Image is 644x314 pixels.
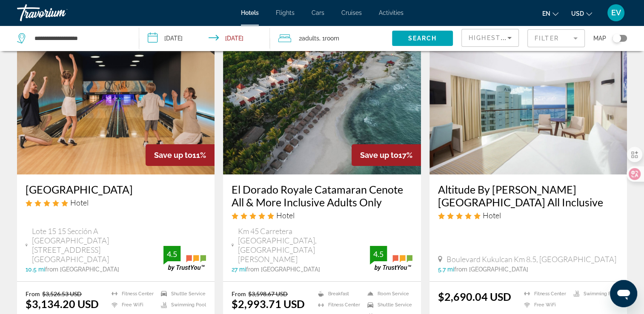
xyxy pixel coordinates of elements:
li: Free WiFi [107,302,157,309]
li: Breakfast [314,290,363,297]
a: Hotels [241,9,259,16]
div: 5 star Hotel [438,211,618,220]
span: Room [325,35,339,42]
span: 27 mi [232,266,246,273]
span: EV [611,9,621,17]
img: trustyou-badge.svg [163,246,206,271]
button: User Menu [605,4,627,22]
span: Save up to [360,151,398,160]
li: Swimming Pool [569,290,618,297]
span: from [GEOGRAPHIC_DATA] [246,266,320,273]
li: Fitness Center [520,290,569,297]
iframe: Az üzenetküldési ablak megnyitására szolgáló gomb [610,280,637,307]
span: , 1 [319,32,339,44]
li: Room Service [363,290,412,297]
div: 17% [352,144,421,166]
img: Hotel image [223,38,421,174]
div: 5 star Hotel [232,211,412,220]
button: Change currency [571,7,592,20]
a: [GEOGRAPHIC_DATA] [26,183,206,196]
button: Travelers: 2 adults, 0 children [270,26,392,51]
del: $3,598.67 USD [248,290,288,297]
button: Filter [527,29,585,48]
span: 2 [299,32,319,44]
span: USD [571,10,584,17]
span: 10.5 mi [26,266,45,273]
img: Hotel image [17,38,215,174]
span: Hotel [70,198,89,207]
span: From [26,290,40,297]
span: Map [593,32,606,44]
a: Cars [312,9,324,16]
span: from [GEOGRAPHIC_DATA] [454,266,528,273]
span: 5.7 mi [438,266,454,273]
span: Km 45 Carretera [GEOGRAPHIC_DATA], [GEOGRAPHIC_DATA][PERSON_NAME] [238,226,370,264]
li: Fitness Center [314,302,363,309]
ins: $2,690.04 USD [438,290,511,303]
li: Fitness Center [107,290,157,297]
button: Check-in date: Nov 3, 2025 Check-out date: Nov 10, 2025 [139,26,270,51]
span: en [542,10,550,17]
span: from [GEOGRAPHIC_DATA] [45,266,119,273]
a: Activities [379,9,404,16]
div: 4.5 [370,249,387,259]
button: Search [392,31,453,46]
span: From [232,290,246,297]
span: Lote 15 15 Sección A [GEOGRAPHIC_DATA][STREET_ADDRESS][GEOGRAPHIC_DATA] [32,226,164,264]
li: Swimming Pool [157,302,206,309]
img: trustyou-badge.svg [370,246,412,271]
span: Highest Price [469,34,524,41]
a: Flights [276,9,295,16]
a: Cruises [341,9,362,16]
div: 11% [146,144,215,166]
a: Travorium [17,2,102,24]
button: Toggle map [606,34,627,42]
span: Hotel [483,211,501,220]
img: Hotel image [429,38,627,174]
ins: $2,993.71 USD [232,297,305,310]
mat-select: Sort by [469,33,512,43]
li: Shuttle Service [157,290,206,297]
del: $3,526.53 USD [42,290,82,297]
a: Altitude By [PERSON_NAME] [GEOGRAPHIC_DATA] All Inclusive [438,183,618,208]
div: 4.5 [163,249,180,259]
span: Boulevard Kukulcan Km 8.5, [GEOGRAPHIC_DATA] [447,254,616,264]
li: Free WiFi [520,302,569,309]
a: El Dorado Royale Catamaran Cenote All & More Inclusive Adults Only [232,183,412,208]
div: 5 star Hotel [26,198,206,207]
span: Adults [302,35,319,42]
span: Search [408,35,437,42]
span: Hotel [276,211,295,220]
li: Shuttle Service [363,302,412,309]
ins: $3,134.20 USD [26,297,99,310]
span: Save up to [154,151,192,160]
button: Change language [542,7,558,20]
